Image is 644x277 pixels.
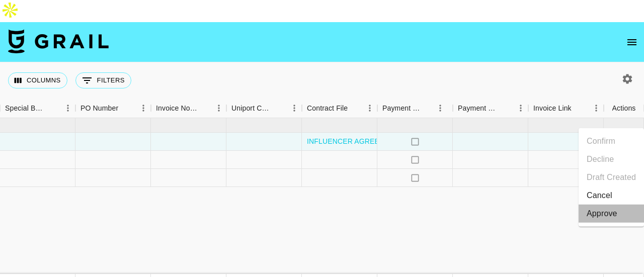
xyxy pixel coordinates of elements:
[75,99,151,118] div: PO Number
[156,99,197,118] div: Invoice Notes
[513,101,528,116] button: Menu
[528,99,604,118] div: Invoice Link
[572,101,586,115] button: Sort
[589,101,604,116] button: Menu
[587,208,617,220] div: Approve
[302,99,377,118] div: Contract File
[211,101,226,116] button: Menu
[75,72,131,88] button: Show filters
[8,29,109,53] img: Grail Talent
[136,101,151,116] button: Menu
[273,101,287,115] button: Sort
[433,101,448,116] button: Menu
[8,72,67,88] button: Select columns
[5,99,46,118] div: Special Booking Type
[46,101,60,115] button: Sort
[382,99,422,118] div: Payment Sent
[533,99,572,118] div: Invoice Link
[151,99,226,118] div: Invoice Notes
[499,101,513,115] button: Sort
[118,101,132,115] button: Sort
[377,99,453,118] div: Payment Sent
[226,99,302,118] div: Uniport Contact Email
[453,99,528,118] div: Payment Sent Date
[231,99,273,118] div: Uniport Contact Email
[60,101,75,116] button: Menu
[197,101,211,115] button: Sort
[422,101,436,115] button: Sort
[80,99,118,118] div: PO Number
[307,136,433,146] a: INFLUENCER AGREEMENT (2) (1).pdf
[579,187,644,205] li: Cancel
[348,101,362,115] button: Sort
[307,99,348,118] div: Contract File
[287,101,302,116] button: Menu
[362,101,377,116] button: Menu
[622,32,642,52] button: open drawer
[604,99,644,118] div: Actions
[612,99,636,118] div: Actions
[458,99,499,118] div: Payment Sent Date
